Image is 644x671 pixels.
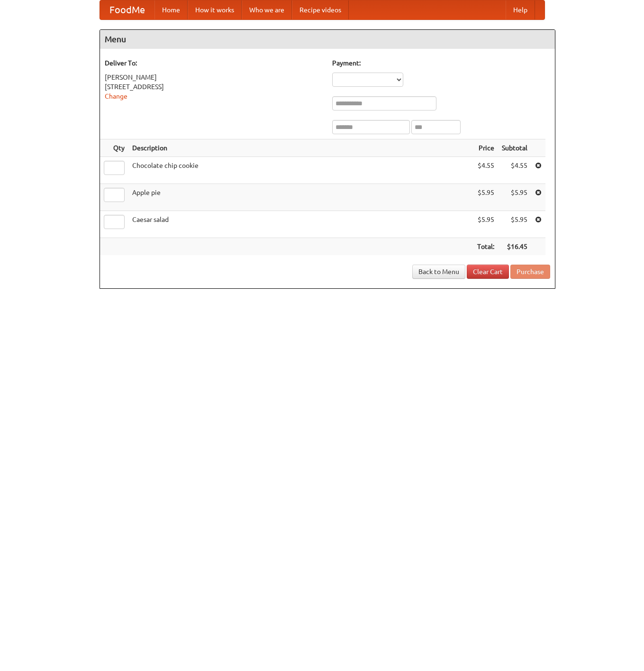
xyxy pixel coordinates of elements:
[128,211,473,238] td: Caesar salad
[128,157,473,184] td: Chocolate chip cookie
[498,157,531,184] td: $4.55
[105,58,323,68] h5: Deliver To:
[154,0,188,19] a: Home
[105,73,323,82] div: [PERSON_NAME]
[498,139,531,157] th: Subtotal
[128,139,473,157] th: Description
[510,265,550,279] button: Purchase
[292,0,349,19] a: Recipe videos
[242,0,292,19] a: Who we are
[105,82,323,92] div: [STREET_ADDRESS]
[473,184,498,211] td: $5.95
[498,238,531,256] th: $16.45
[506,0,535,19] a: Help
[498,184,531,211] td: $5.95
[100,139,128,157] th: Qty
[412,265,465,279] a: Back to Menu
[100,0,154,19] a: FoodMe
[473,157,498,184] td: $4.55
[473,211,498,238] td: $5.95
[467,265,509,279] a: Clear Cart
[473,238,498,256] th: Total:
[100,30,555,49] h4: Menu
[473,139,498,157] th: Price
[105,92,127,100] a: Change
[188,0,242,19] a: How it works
[498,211,531,238] td: $5.95
[128,184,473,211] td: Apple pie
[332,58,550,68] h5: Payment:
